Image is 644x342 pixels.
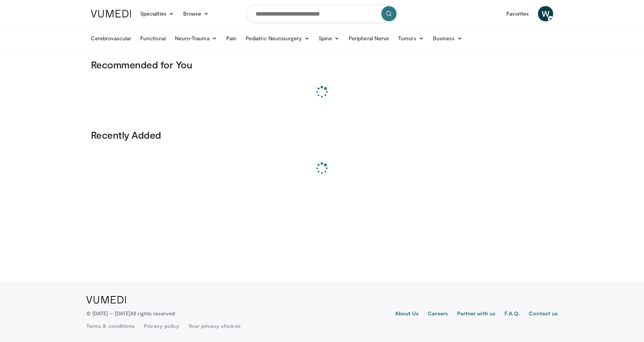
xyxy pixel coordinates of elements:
[395,310,419,319] a: About Us
[86,322,135,330] a: Terms & conditions
[393,31,428,46] a: Tumors
[529,310,558,319] a: Contact us
[91,59,553,71] h3: Recommended for You
[86,310,175,317] p: © [DATE] – [DATE]
[91,10,131,17] img: VuMedi Logo
[179,6,214,21] a: Browse
[222,31,241,46] a: Pain
[344,31,393,46] a: Peripheral Nerve
[246,5,398,23] input: Search topics, interventions
[241,31,314,46] a: Pediatric Neurosurgery
[86,31,136,46] a: Cerebrovascular
[502,6,533,21] a: Favorites
[538,6,553,21] a: W
[504,310,520,319] a: F.A.Q.
[170,31,222,46] a: Neuro-Trauma
[86,296,126,304] img: VuMedi Logo
[130,310,175,317] span: All rights reserved
[457,310,495,319] a: Partner with us
[91,129,553,141] h3: Recently Added
[188,322,240,330] a: Your privacy choices
[314,31,344,46] a: Spine
[428,310,448,319] a: Careers
[428,31,467,46] a: Business
[136,6,179,21] a: Specialties
[144,322,179,330] a: Privacy policy
[136,31,170,46] a: Functional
